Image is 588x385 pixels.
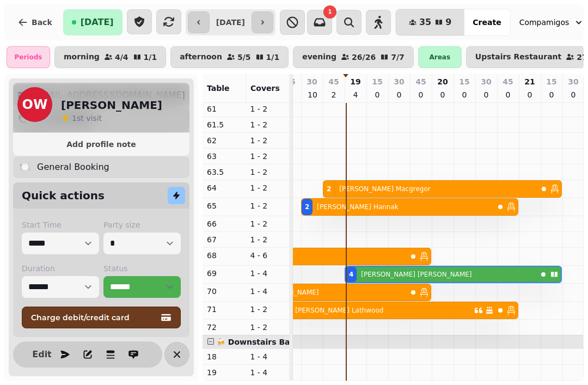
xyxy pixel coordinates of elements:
span: Covers [250,84,280,93]
span: Back [32,19,52,26]
button: Edit [31,344,53,365]
div: Periods [7,46,50,68]
p: evening [302,53,336,62]
label: Duration [22,263,99,274]
p: 0 [395,89,403,100]
p: 70 [207,286,242,297]
p: 63.5 [207,167,242,178]
p: 4 - 6 [250,250,285,261]
p: 0 [460,89,469,100]
label: Party size [103,219,181,230]
p: 66 [207,218,242,229]
p: 2 [329,89,338,100]
div: 2 [305,203,309,211]
div: Areas [418,46,462,68]
p: morning [64,53,100,62]
p: 1 - 2 [250,234,285,245]
p: 71 [207,304,242,315]
p: 🍽️ [20,161,30,174]
span: 🍻 Downstairs Bar Area [216,338,316,346]
p: 0 [569,89,578,100]
button: Back [9,9,61,35]
p: 5 / 5 [237,53,251,61]
p: 0 [547,89,556,100]
p: [PERSON_NAME] Hannak [317,203,398,211]
p: 20 [437,76,448,87]
p: 30 [394,76,404,87]
p: 1 - 2 [250,135,285,146]
p: 4 / 4 [115,53,128,61]
label: Status [103,263,181,274]
p: 0 [482,89,491,100]
span: Create [473,19,501,26]
p: 1 - 2 [250,182,285,193]
p: [PERSON_NAME] Lathwood [295,306,383,315]
span: st [77,114,86,123]
span: [DATE] [81,18,114,27]
p: General Booking [37,161,109,174]
p: 4 [351,89,360,100]
p: 21 [524,76,535,87]
p: 1 - 2 [250,322,285,333]
p: 67 [207,234,242,245]
p: 61 [207,103,242,114]
p: 1 - 2 [250,200,285,211]
p: 1 - 4 [250,286,285,297]
span: OW [22,98,48,111]
p: 1 - 2 [250,151,285,162]
p: 26 / 26 [352,53,376,61]
button: Create [464,9,510,35]
p: 7 / 7 [391,53,405,61]
h2: Quick actions [22,188,105,203]
span: Charge debit/credit card [31,314,158,321]
p: 30 [481,76,491,87]
p: 0 [373,89,382,100]
span: Edit [35,350,48,359]
button: afternoon5/51/1 [170,46,289,68]
p: 0 [416,89,425,100]
p: 30 [568,76,578,87]
p: 61.5 [207,119,242,130]
span: 9 [445,18,451,27]
p: 45 [415,76,426,87]
p: 64 [207,182,242,193]
span: Table [207,84,230,93]
p: [PERSON_NAME] Macgregor [339,185,430,193]
p: 19 [207,367,242,378]
p: 1 / 1 [266,53,280,61]
p: 0 [438,89,447,100]
p: 1 / 1 [144,53,157,61]
p: 19 [350,76,360,87]
p: 68 [207,250,242,261]
p: 45 [503,76,513,87]
p: 69 [207,268,242,279]
p: visit [72,113,102,124]
label: Start Time [22,219,99,230]
p: 1 - 2 [250,167,285,178]
div: 4 [349,270,353,279]
p: afternoon [180,53,222,62]
button: evening26/267/7 [293,46,414,68]
p: 1 - 2 [250,103,285,114]
button: Add profile note [17,137,185,151]
h2: [PERSON_NAME] [61,97,162,113]
p: 15 [459,76,469,87]
p: 1 - 4 [250,351,285,362]
button: Charge debit/credit card [22,307,181,328]
p: 1 - 4 [250,367,285,378]
p: 72 [207,322,242,333]
p: 30 [307,76,317,87]
p: 10 [308,89,316,100]
button: 359 [396,9,464,35]
p: 1 - 2 [250,304,285,315]
p: 62 [207,135,242,146]
p: 0 [504,89,512,100]
span: 35 [419,18,431,27]
div: 2 [327,185,331,193]
p: 18 [207,351,242,362]
p: 15 [372,76,382,87]
p: 15 [546,76,556,87]
p: 1 - 4 [250,268,285,279]
p: 45 [328,76,339,87]
p: [PERSON_NAME] [PERSON_NAME] [361,270,471,279]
